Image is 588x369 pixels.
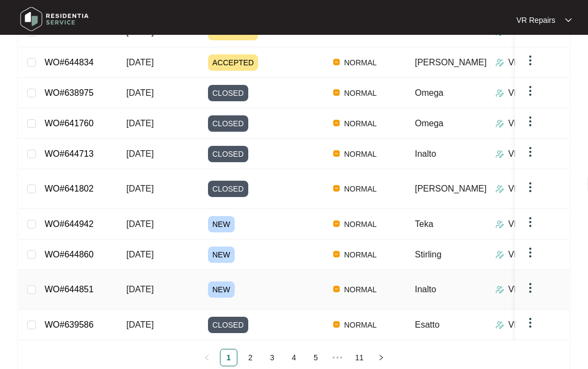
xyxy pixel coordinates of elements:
[524,216,537,229] img: dropdown arrow
[333,220,340,227] img: Vercel Logo
[509,283,553,296] p: VR Repairs
[340,182,381,195] span: NORMAL
[329,349,346,366] li: Next 5 Pages
[340,56,381,69] span: NORMAL
[378,354,384,361] span: right
[524,84,537,97] img: dropdown arrow
[45,119,94,128] a: WO#641760
[126,250,154,259] span: [DATE]
[220,349,237,366] li: 1
[198,349,216,366] button: left
[565,17,572,23] img: dropdown arrow
[45,219,94,229] a: WO#644942
[126,88,154,97] span: [DATE]
[198,349,216,366] li: Previous Page
[208,115,248,132] span: CLOSED
[340,147,381,161] span: NORMAL
[495,321,504,329] img: Assigner Icon
[415,285,436,294] span: Inalto
[333,251,340,257] img: Vercel Logo
[45,149,94,158] a: WO#644713
[340,117,381,130] span: NORMAL
[509,248,553,261] p: VR Repairs
[242,349,259,366] li: 2
[208,54,258,71] span: ACCEPTED
[208,317,248,333] span: CLOSED
[45,184,94,193] a: WO#641802
[45,88,94,97] a: WO#638975
[415,88,443,97] span: Omega
[16,3,93,35] img: residentia service logo
[509,147,553,161] p: VR Repairs
[372,349,390,366] button: right
[340,283,381,296] span: NORMAL
[126,219,154,229] span: [DATE]
[351,349,368,366] li: 11
[340,218,381,231] span: NORMAL
[509,87,553,100] p: VR Repairs
[208,247,235,263] span: NEW
[495,58,504,67] img: Assigner Icon
[509,182,553,195] p: VR Repairs
[415,149,436,158] span: Inalto
[333,286,340,292] img: Vercel Logo
[333,321,340,328] img: Vercel Logo
[329,349,346,366] span: •••
[333,150,340,157] img: Vercel Logo
[415,184,487,193] span: [PERSON_NAME]
[208,181,248,197] span: CLOSED
[208,281,235,298] span: NEW
[509,318,553,331] p: VR Repairs
[524,316,537,329] img: dropdown arrow
[340,318,381,331] span: NORMAL
[208,85,248,101] span: CLOSED
[495,89,504,97] img: Assigner Icon
[286,349,302,366] a: 4
[415,58,487,67] span: [PERSON_NAME]
[45,320,94,329] a: WO#639586
[333,89,340,96] img: Vercel Logo
[524,281,537,294] img: dropdown arrow
[524,115,537,128] img: dropdown arrow
[308,349,324,366] a: 5
[524,181,537,194] img: dropdown arrow
[264,349,281,366] li: 3
[415,219,433,229] span: Teka
[204,354,210,361] span: left
[45,250,94,259] a: WO#644860
[208,146,248,162] span: CLOSED
[45,285,94,294] a: WO#644851
[372,349,390,366] li: Next Page
[495,184,504,193] img: Assigner Icon
[220,349,237,366] a: 1
[333,120,340,126] img: Vercel Logo
[495,220,504,229] img: Assigner Icon
[509,56,553,69] p: VR Repairs
[208,216,235,232] span: NEW
[495,285,504,294] img: Assigner Icon
[340,248,381,261] span: NORMAL
[242,349,259,366] a: 2
[45,58,94,67] a: WO#644834
[524,246,537,259] img: dropdown arrow
[126,58,154,67] span: [DATE]
[495,250,504,259] img: Assigner Icon
[340,87,381,100] span: NORMAL
[509,117,553,130] p: VR Repairs
[495,150,504,158] img: Assigner Icon
[126,320,154,329] span: [DATE]
[264,349,280,366] a: 3
[509,218,553,231] p: VR Repairs
[333,59,340,65] img: Vercel Logo
[126,285,154,294] span: [DATE]
[126,119,154,128] span: [DATE]
[126,149,154,158] span: [DATE]
[285,349,303,366] li: 4
[415,250,442,259] span: Stirling
[415,320,439,329] span: Esatto
[516,15,555,26] p: VR Repairs
[495,119,504,128] img: Assigner Icon
[351,349,367,366] a: 11
[524,145,537,158] img: dropdown arrow
[415,119,443,128] span: Omega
